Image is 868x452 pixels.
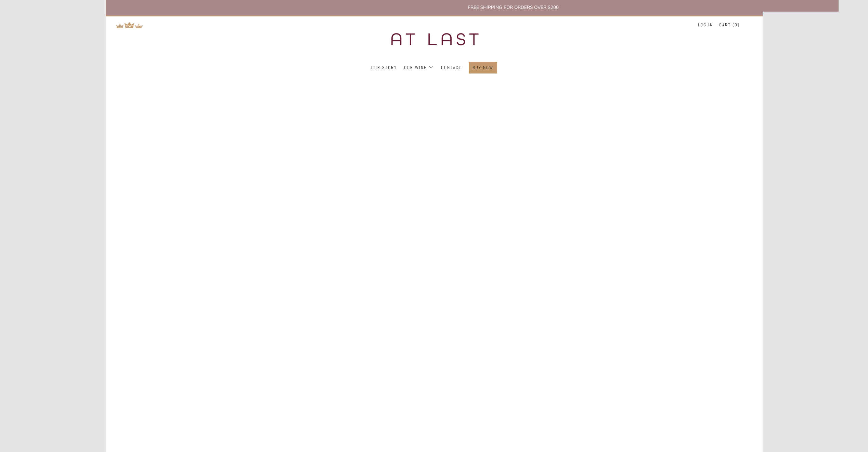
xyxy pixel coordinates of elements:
a: Our Story [371,62,397,73]
a: Our Wine [404,62,434,73]
img: Return to TKW Merchants [116,22,143,28]
a: Return to TKW Merchants [116,21,143,28]
a: Cart (0) [719,19,740,30]
a: Log in [698,19,713,30]
span: 0 [735,22,738,28]
a: Contact [441,62,462,73]
a: Buy Now [472,62,493,73]
img: three kings wine merchants [374,16,494,62]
